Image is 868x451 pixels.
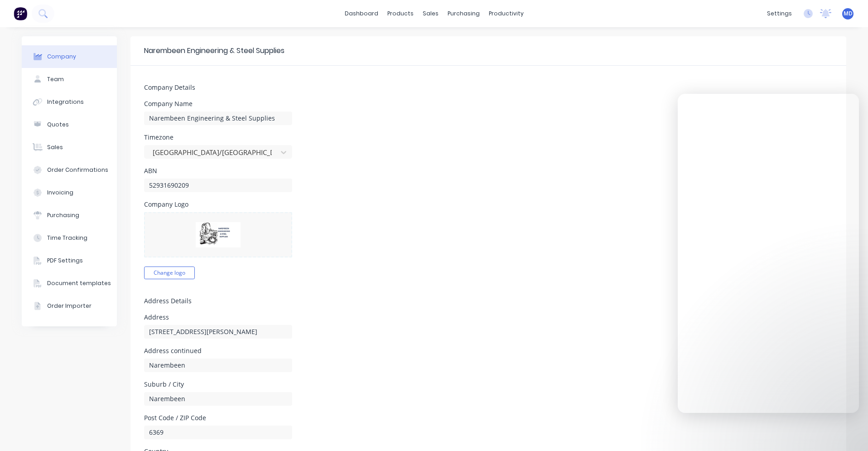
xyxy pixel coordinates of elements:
[22,136,117,159] button: Sales
[762,7,796,20] div: settings
[144,297,833,305] h5: Address Details
[22,227,117,249] button: Time Tracking
[47,189,73,197] div: Invoicing
[47,234,87,242] div: Time Tracking
[144,134,292,141] div: Timezone
[144,101,292,107] div: Company Name
[22,113,117,136] button: Quotes
[47,75,64,83] div: Team
[22,45,117,68] button: Company
[22,295,117,317] button: Order Importer
[144,381,292,388] div: Suburb / City
[22,91,117,113] button: Integrations
[22,181,117,204] button: Invoicing
[144,201,292,208] div: Company Logo
[443,7,484,20] div: purchasing
[47,279,111,287] div: Document templates
[844,10,853,18] span: MD
[22,204,117,227] button: Purchasing
[144,45,285,56] div: Narembeen Engineering & Steel Supplies
[418,7,443,20] div: sales
[14,7,27,20] img: Factory
[383,7,418,20] div: products
[678,94,859,413] iframe: Intercom live chat
[47,302,92,310] div: Order Importer
[22,68,117,91] button: Team
[144,348,292,354] div: Address continued
[47,211,79,219] div: Purchasing
[22,249,117,272] button: PDF Settings
[47,121,69,129] div: Quotes
[144,168,292,174] div: ABN
[144,267,195,279] button: Change logo
[22,159,117,181] button: Order Confirmations
[47,166,108,174] div: Order Confirmations
[47,98,84,106] div: Integrations
[144,314,292,320] div: Address
[22,272,117,295] button: Document templates
[47,53,76,61] div: Company
[47,143,63,151] div: Sales
[837,420,859,442] iframe: Intercom live chat
[144,415,292,421] div: Post Code / ZIP Code
[144,84,833,92] h5: Company Details
[47,257,83,265] div: PDF Settings
[340,7,383,20] a: dashboard
[484,7,528,20] div: productivity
